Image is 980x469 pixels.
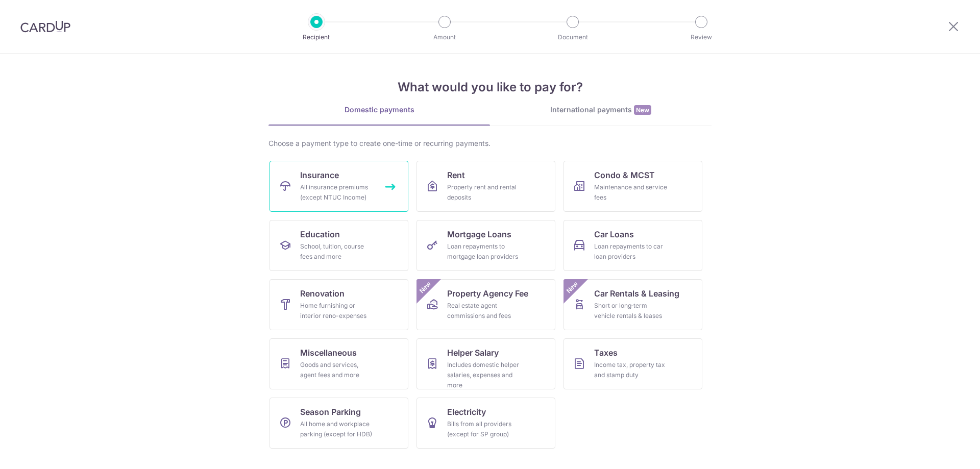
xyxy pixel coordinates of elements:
div: Property rent and rental deposits [447,182,521,203]
span: New [564,279,581,296]
span: Mortgage Loans [447,228,511,240]
span: Property Agency Fee [447,287,528,300]
h4: What would you like to pay for? [268,78,712,96]
a: ElectricityBills from all providers (except for SP group) [416,398,555,449]
p: Amount [407,32,482,42]
span: Miscellaneous [300,347,357,359]
div: All home and workplace parking (except for HDB) [300,419,374,439]
span: Car Rentals & Leasing [594,287,679,300]
div: Choose a payment type to create one-time or recurring payments. [268,138,712,149]
div: Loan repayments to mortgage loan providers [447,241,521,262]
a: RentProperty rent and rental deposits [416,161,555,212]
div: Maintenance and service fees [594,182,668,203]
div: Income tax, property tax and stamp duty [594,360,668,380]
div: Goods and services, agent fees and more [300,360,374,380]
a: Helper SalaryIncludes domestic helper salaries, expenses and more [416,338,555,389]
a: Car Rentals & LeasingShort or long‑term vehicle rentals & leasesNew [563,279,702,330]
div: Home furnishing or interior reno-expenses [300,301,374,321]
span: Electricity [447,406,486,418]
p: Review [664,32,739,42]
span: Education [300,228,340,240]
a: InsuranceAll insurance premiums (except NTUC Income) [269,161,408,212]
span: Condo & MCST [594,169,655,181]
div: Real estate agent commissions and fees [447,301,521,321]
span: Helper Salary [447,347,499,359]
p: Recipient [279,32,354,42]
div: Includes domestic helper salaries, expenses and more [447,360,521,390]
div: Bills from all providers (except for SP group) [447,419,521,439]
span: Season Parking [300,406,361,418]
p: Document [535,32,610,42]
div: International payments [490,105,712,115]
a: Season ParkingAll home and workplace parking (except for HDB) [269,398,408,449]
a: MiscellaneousGoods and services, agent fees and more [269,338,408,389]
div: Loan repayments to car loan providers [594,241,668,262]
div: All insurance premiums (except NTUC Income) [300,182,374,203]
span: Car Loans [594,228,634,240]
a: Car LoansLoan repayments to car loan providers [563,220,702,271]
a: Condo & MCSTMaintenance and service fees [563,161,702,212]
a: TaxesIncome tax, property tax and stamp duty [563,338,702,389]
div: Short or long‑term vehicle rentals & leases [594,301,668,321]
a: EducationSchool, tuition, course fees and more [269,220,408,271]
span: Taxes [594,347,618,359]
img: CardUp [20,20,70,33]
span: Rent [447,169,465,181]
span: New [634,105,651,115]
div: Domestic payments [268,105,490,115]
a: RenovationHome furnishing or interior reno-expenses [269,279,408,330]
span: New [417,279,434,296]
span: Insurance [300,169,339,181]
div: School, tuition, course fees and more [300,241,374,262]
a: Property Agency FeeReal estate agent commissions and feesNew [416,279,555,330]
a: Mortgage LoansLoan repayments to mortgage loan providers [416,220,555,271]
span: Renovation [300,287,345,300]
